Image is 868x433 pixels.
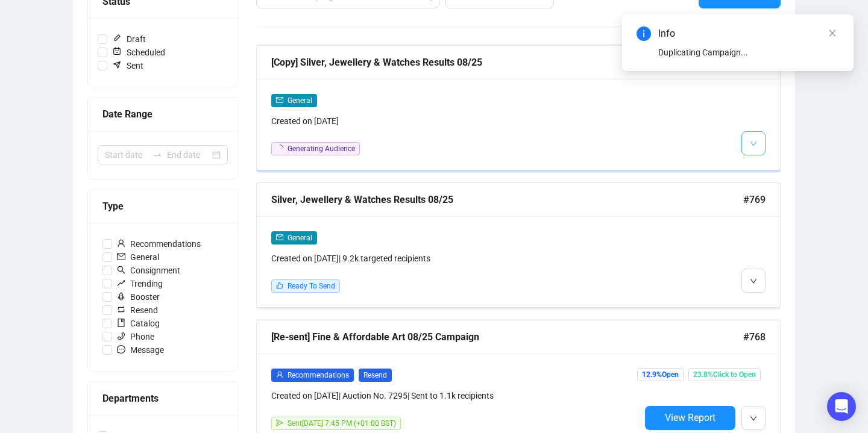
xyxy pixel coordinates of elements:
span: rocket [117,292,125,301]
span: #769 [743,192,766,207]
span: book [117,319,125,327]
span: like [276,282,283,289]
span: Scheduled [107,46,170,59]
span: Resend [359,369,392,382]
a: [Copy] Silver, Jewellery & Watches Results 08/25#770mailGeneralCreated on [DATE]loadingGenerating... [256,45,781,170]
span: General [112,251,164,264]
span: loading [276,145,283,152]
span: 23.8% Click to Open [688,368,761,381]
span: General [288,96,312,105]
div: Duplicating Campaign... [658,46,839,59]
span: info-circle [637,26,651,41]
span: mail [117,252,125,261]
span: to [153,150,162,160]
input: End date [167,148,210,161]
span: Generating Audience [288,145,355,153]
div: Departments [102,391,223,406]
span: mail [276,96,283,104]
div: Created on [DATE] | Auction No. 7295 | Sent to 1.1k recipients [271,389,640,402]
span: Booster [112,290,165,304]
span: close [828,29,837,37]
div: Date Range [102,107,223,122]
span: Trending [112,277,168,290]
span: down [750,415,757,422]
div: Info [658,26,839,41]
input: Start date [105,148,148,161]
span: retweet [117,305,125,314]
span: phone [117,332,125,340]
span: Recommendations [288,371,349,379]
span: user [117,239,125,248]
div: Created on [DATE] | 9.2k targeted recipients [271,252,640,265]
a: Silver, Jewellery & Watches Results 08/25#769mailGeneralCreated on [DATE]| 9.2k targeted recipien... [256,182,781,308]
div: [Re-sent] Fine & Affordable Art 08/25 Campaign [271,329,743,344]
span: Recommendations [112,237,206,251]
span: down [750,140,757,148]
span: rise [117,279,125,287]
span: Message [112,343,169,357]
span: Ready To Send [288,282,335,290]
span: search [117,266,125,274]
span: Sent [107,59,148,72]
span: View Report [665,412,715,423]
a: Close [826,26,839,40]
span: General [288,234,312,242]
span: mail [276,234,283,241]
div: [Copy] Silver, Jewellery & Watches Results 08/25 [271,55,743,70]
span: Sent [DATE] 7:45 PM (+01:00 BST) [288,419,396,428]
span: Consignment [112,264,185,277]
span: send [276,419,283,426]
span: message [117,345,125,354]
span: Catalog [112,317,165,330]
span: down [750,278,757,285]
span: user [276,371,283,378]
span: 12.9% Open [637,368,684,381]
span: Phone [112,330,159,343]
div: Type [102,199,223,214]
div: Created on [DATE] [271,114,640,128]
span: swap-right [153,150,162,160]
button: View Report [645,406,735,430]
span: Draft [107,33,151,46]
div: Open Intercom Messenger [827,392,856,421]
span: Resend [112,304,163,317]
div: Silver, Jewellery & Watches Results 08/25 [271,192,743,207]
span: #768 [743,329,766,344]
